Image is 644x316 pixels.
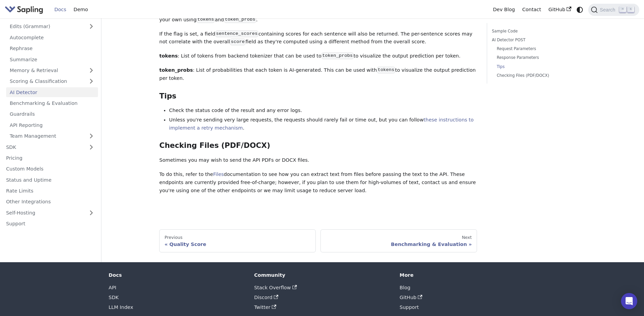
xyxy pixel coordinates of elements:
button: Search (Command+K) [588,4,639,16]
a: Scoring & Classification [6,76,98,86]
a: Status and Uptime [2,175,98,185]
a: Dev Blog [489,4,518,15]
a: Autocomplete [6,33,98,43]
a: GitHub [400,295,423,300]
a: Pricing [2,153,98,163]
li: Check the status code of the result and any error logs. [169,107,477,115]
a: Team Management [6,131,98,141]
a: Request Parameters [497,46,581,52]
button: Expand sidebar category 'SDK' [85,142,98,152]
a: API Reporting [6,120,98,130]
a: GitHub [545,4,575,15]
strong: tokens [159,53,178,59]
code: tokens [196,16,215,23]
kbd: ⌘ [619,6,626,13]
a: PreviousQuality Score [159,229,316,252]
a: Other Integrations [2,197,98,207]
div: Next [326,235,472,240]
a: Summarize [6,54,98,64]
code: sentence_scores [215,30,259,37]
a: Guardrails [6,109,98,119]
a: Checking Files (PDF/DOCX) [497,72,581,79]
a: Benchmarking & Evaluation [6,98,98,108]
a: Tips [497,64,581,70]
p: If the flag is set, a field containing scores for each sentence will also be returned. The per-se... [159,30,477,46]
div: Docs [109,272,244,278]
a: Docs [51,4,70,15]
a: Custom Models [2,164,98,174]
code: token_probs [321,52,354,59]
a: AI Detector [6,88,98,97]
a: SDK [109,295,119,300]
a: Support [400,304,419,310]
a: Demo [70,4,92,15]
img: Sapling.ai [5,5,43,15]
p: Sometimes you may wish to send the API PDFs or DOCX files. [159,156,477,164]
div: Community [254,272,390,278]
div: Quality Score [165,241,311,247]
li: Unless you're sending very large requests, the requests should rarely fail or time out, but you c... [169,116,477,132]
a: Support [2,219,98,229]
a: Blog [400,285,410,290]
strong: token_probs [159,67,193,73]
a: Discord [254,295,279,300]
div: Previous [165,235,311,240]
a: API [109,285,116,290]
a: Response Parameters [497,54,581,61]
div: Open Intercom Messenger [621,293,637,309]
a: Files [213,172,224,177]
div: More [400,272,535,278]
h3: Tips [159,92,477,101]
a: Edits (Grammar) [6,22,98,31]
kbd: K [627,6,634,13]
a: Contact [519,4,545,15]
a: NextBenchmarking & Evaluation [320,229,477,252]
a: Sapling.ai [5,5,46,15]
a: Stack Overflow [254,285,297,290]
div: Benchmarking & Evaluation [326,241,472,247]
a: Twitter [254,304,277,310]
button: Switch between dark and light mode (currently system mode) [575,5,585,15]
a: AI Detector POST [492,37,583,43]
a: Self-Hosting [2,208,98,218]
a: Rephrase [6,44,98,53]
code: score [230,39,245,45]
a: LLM Index [109,304,133,310]
a: these instructions to implement a retry mechanism [169,117,474,131]
span: Search [598,7,619,13]
p: To do this, refer to the documentation to see how you can extract text from files before passing ... [159,171,477,195]
nav: Docs pages [159,229,477,252]
code: token_probs [224,16,256,23]
p: : List of tokens from backend tokenizer that can be used to to visualize the output prediction pe... [159,52,477,60]
code: tokens [377,67,395,73]
p: : List of probabilities that each token is AI-generated. This can be used with to visualize the o... [159,66,477,83]
a: Memory & Retrieval [6,66,98,75]
a: Rate Limits [2,186,98,196]
h3: Checking Files (PDF/DOCX) [159,141,477,150]
a: Sample Code [492,28,583,35]
a: SDK [2,142,85,152]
